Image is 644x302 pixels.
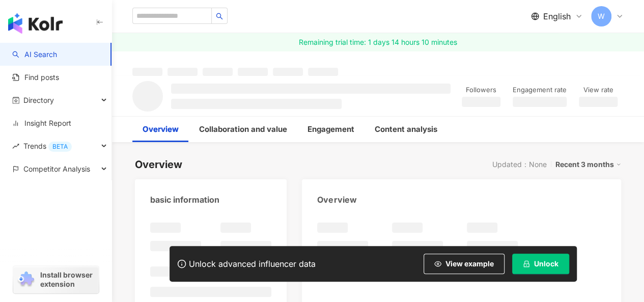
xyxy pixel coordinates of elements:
[48,142,72,152] div: BETA
[199,123,287,135] div: Collaboration and value
[13,266,99,293] a: chrome extensionInstall browser extension
[534,260,558,268] span: Unlock
[150,194,219,205] div: basic information
[112,33,644,51] a: Remaining trial time: 1 days 14 hours 10 minutes
[12,118,71,128] a: Insight Report
[555,158,621,171] div: Recent 3 months
[512,254,569,274] button: Unlock
[216,13,223,20] span: search
[445,260,494,268] span: View example
[462,85,500,95] div: Followers
[12,72,59,83] a: Find posts
[598,11,605,22] span: W
[135,157,182,172] div: Overview
[492,160,547,169] div: Updated：None
[579,85,618,95] div: View rate
[16,271,36,288] img: chrome extension
[12,49,57,60] a: searchAI Search
[307,123,354,135] div: Engagement
[8,13,63,34] img: logo
[375,123,437,135] div: Content analysis
[543,11,571,22] span: English
[23,134,72,157] span: Trends
[189,259,316,269] div: Unlock advanced influencer data
[143,123,179,135] div: Overview
[23,157,90,180] span: Competitor Analysis
[513,85,567,95] div: Engagement rate
[424,254,505,274] button: View example
[40,270,96,289] span: Install browser extension
[523,260,530,267] span: lock
[23,89,54,112] span: Directory
[12,143,19,150] span: rise
[317,194,356,205] div: Overview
